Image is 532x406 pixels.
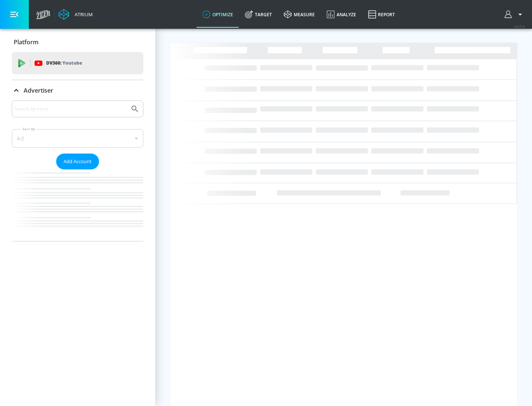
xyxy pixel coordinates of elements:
div: Platform [12,32,143,52]
button: Add Account [56,154,99,169]
span: v 4.25.4 [514,24,525,28]
a: Analyze [321,1,362,28]
a: measure [278,1,321,28]
div: DV360: Youtube [12,52,143,74]
div: A-Z [12,129,143,148]
nav: list of Advertiser [12,169,143,241]
a: Target [239,1,278,28]
p: Advertiser [24,86,53,94]
span: Add Account [64,157,92,166]
p: Youtube [62,59,82,67]
a: optimize [197,1,239,28]
div: Advertiser [12,100,143,241]
p: Platform [14,38,38,46]
label: Sort By [21,127,37,131]
a: Atrium [58,9,93,20]
div: Advertiser [12,80,143,101]
div: Atrium [72,11,93,18]
a: Report [362,1,401,28]
input: Search by name [15,104,127,114]
p: DV360: [46,59,82,67]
